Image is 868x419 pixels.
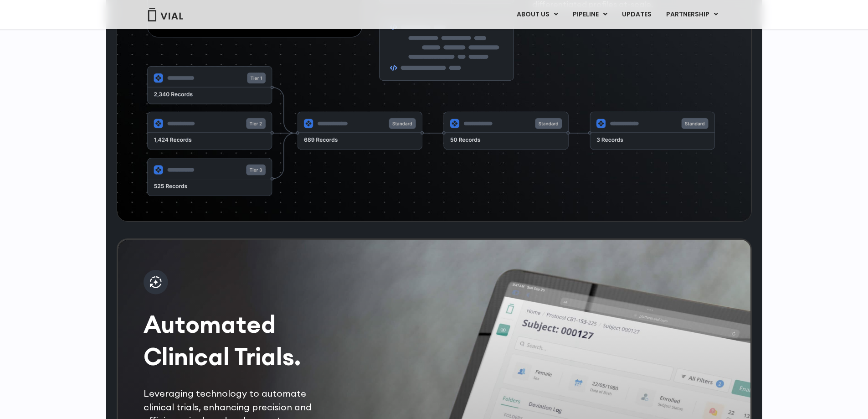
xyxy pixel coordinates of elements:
[509,7,565,22] a: ABOUT USMenu Toggle
[147,66,715,197] img: Flowchart
[147,8,184,21] img: Vial Logo
[615,7,658,22] a: UPDATES
[565,7,614,22] a: PIPELINEMenu Toggle
[659,7,725,22] a: PARTNERSHIPMenu Toggle
[144,308,334,373] h2: Automated Clinical Trials.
